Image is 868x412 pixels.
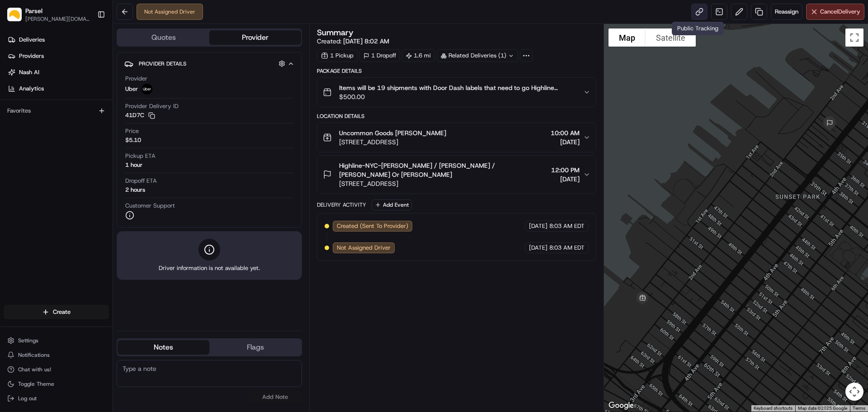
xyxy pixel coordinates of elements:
[18,380,54,388] span: Toggle Theme
[4,392,109,405] button: Log out
[551,137,580,147] span: [DATE]
[806,4,864,20] button: CancelDelivery
[28,140,73,147] span: [PERSON_NAME]
[339,92,576,101] span: $500.00
[317,113,596,120] div: Location Details
[5,174,73,190] a: 📗Knowledge Base
[317,67,596,75] div: Package Details
[4,378,109,390] button: Toggle Theme
[672,22,724,35] div: Public Tracking
[529,222,547,230] span: [DATE]
[25,6,42,15] button: Parsel
[317,49,358,62] div: 1 Pickup
[339,179,547,188] span: [STREET_ADDRESS]
[359,49,400,62] div: 1 Dropoff
[845,383,863,401] button: Map camera controls
[4,104,109,118] div: Favorites
[64,199,109,207] a: Powered byPylon
[4,4,94,25] button: ParselParsel[PERSON_NAME][DOMAIN_NAME][EMAIL_ADDRESS][PERSON_NAME][DOMAIN_NAME]
[317,201,366,208] div: Delivery Activity
[118,340,209,355] button: Notes
[125,202,175,210] span: Customer Support
[372,199,412,210] button: Add Event
[9,9,27,27] img: Nash
[4,349,109,361] button: Notifications
[125,85,138,93] span: Uber
[317,156,595,194] button: Highline-NYC-[PERSON_NAME] / [PERSON_NAME] / [PERSON_NAME] Or [PERSON_NAME][STREET_ADDRESS]12:00 ...
[18,395,37,402] span: Log out
[209,340,301,355] button: Flags
[317,123,595,152] button: Uncommon Goods [PERSON_NAME][STREET_ADDRESS]10:00 AM[DATE]
[125,177,157,185] span: Dropoff ETA
[9,179,16,186] div: 📗
[18,366,51,373] span: Chat with us!
[9,36,165,51] p: Welcome 👋
[317,78,595,107] button: Items will be 19 shipments with Door Dash labels that need to go Highline Commerce. They may be i...
[646,28,696,47] button: Show satellite imagery
[24,58,149,68] input: Clear
[19,52,44,60] span: Providers
[125,111,155,119] button: 41D7C
[437,49,518,62] div: Related Deliveries (1)
[53,308,71,316] span: Create
[80,140,99,147] span: [DATE]
[85,178,145,187] span: API Documentation
[337,222,408,230] span: Created (Sent To Provider)
[125,102,179,110] span: Provider Delivery ID
[4,65,113,80] a: Nash AI
[18,337,38,344] span: Settings
[343,37,389,45] span: [DATE] 8:02 AM
[125,161,142,169] div: 1 hour
[154,89,165,100] button: Start new chat
[339,137,446,147] span: [STREET_ADDRESS]
[209,30,301,45] button: Provider
[606,400,636,412] img: Google
[606,400,636,412] a: Open this area in Google Maps (opens a new window)
[820,8,860,16] span: Cancel Delivery
[125,75,147,83] span: Provider
[76,179,84,186] div: 💻
[4,305,109,319] button: Create
[4,81,113,96] a: Analytics
[19,86,35,103] img: 1755196953914-cd9d9cba-b7f7-46ee-b6f5-75ff69acacf5
[529,244,547,252] span: [DATE]
[90,200,109,207] span: Pylon
[337,244,391,252] span: Not Assigned Driver
[125,152,156,160] span: Pickup ETA
[798,406,847,411] span: Map data ©2025 Google
[25,15,90,23] button: [PERSON_NAME][DOMAIN_NAME][EMAIL_ADDRESS][PERSON_NAME][DOMAIN_NAME]
[75,140,78,147] span: •
[551,175,580,184] span: [DATE]
[339,83,576,92] span: Items will be 19 shipments with Door Dash labels that need to go Highline Commerce. They may be i...
[139,60,186,67] span: Provider Details
[317,37,389,46] span: Created:
[73,174,149,190] a: 💻API Documentation
[18,351,50,359] span: Notifications
[551,166,580,175] span: 12:00 PM
[317,28,354,37] h3: Summary
[19,68,39,76] span: Nash AI
[9,86,25,103] img: 1736555255976-a54dd68f-1ca7-489b-9aae-adbdc363a1c4
[125,127,139,135] span: Price
[402,49,435,62] div: 1.6 mi
[853,406,865,411] a: Terms (opens in new tab)
[609,28,646,47] button: Show street map
[140,116,165,127] button: See all
[4,334,109,347] button: Settings
[754,405,793,412] button: Keyboard shortcuts
[4,33,113,47] a: Deliveries
[19,85,44,93] span: Analytics
[771,4,802,20] button: Reassign
[9,118,61,125] div: Past conversations
[124,56,294,71] button: Provider Details
[339,128,446,137] span: Uncommon Goods [PERSON_NAME]
[125,186,145,194] div: 2 hours
[159,264,260,272] span: Driver information is not available yet.
[41,95,124,103] div: We're available if you need us!
[18,178,69,187] span: Knowledge Base
[845,28,863,47] button: Toggle fullscreen view
[775,8,798,16] span: Reassign
[41,86,148,95] div: Start new chat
